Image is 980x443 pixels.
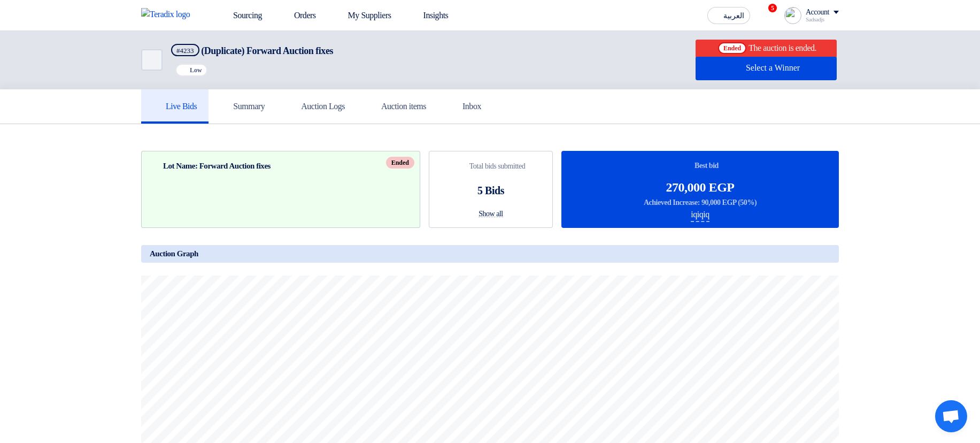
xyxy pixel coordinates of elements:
h5: Auction items [368,101,426,112]
a: Live Bids [141,89,209,124]
img: profile_test.png [784,7,801,24]
div: #4233 [176,47,194,54]
span: 5 [768,4,777,12]
h5: (Duplicate) Forward Auction fixes [171,44,333,57]
div: 5 Bids [477,182,504,198]
h5: Summary [220,101,265,112]
a: My Suppliers [325,4,400,27]
img: Teradix logo [141,8,197,21]
span: (Duplicate) Forward Auction fixes [201,45,333,56]
span: Total bids submitted [469,161,526,172]
button: Select a Winner [696,57,837,80]
div: Account [806,8,829,17]
button: العربية [707,7,750,24]
span: Lot Name: Forward Auction fixes [163,160,271,172]
h5: Auction Graph [141,245,839,263]
div: iqiqiq [691,208,709,222]
a: Open chat [935,400,967,432]
div: Sadsadjs [806,17,839,22]
span: Low [190,66,202,74]
span: Best bid [695,160,719,171]
div: Ended [386,157,414,169]
h5: Auction Logs [288,101,345,112]
a: Sourcing [210,4,271,27]
a: Summary [209,89,276,124]
span: Achieved Increase: 90,000 EGP (50%) [644,197,757,208]
span: Show all [479,211,503,217]
a: Auction Logs [276,89,357,124]
div: 270,000 EGP [666,178,734,197]
h5: Inbox [450,101,481,112]
a: Insights [400,4,457,27]
div: The auction is ended. [748,42,816,55]
a: Orders [271,4,325,27]
a: Inbox [438,89,493,124]
a: Auction items [357,89,438,124]
span: العربية [723,12,744,20]
h5: Live Bids [153,101,197,112]
span: Ended [718,42,746,54]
